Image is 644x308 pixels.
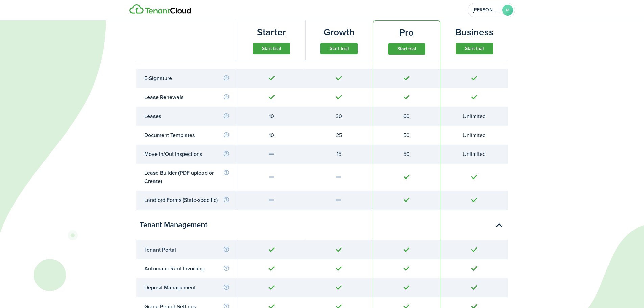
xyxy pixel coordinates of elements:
div: Lease Renewals [144,93,230,101]
div: Landlord Forms (State-specific) [144,196,230,204]
div: 25 [313,131,365,139]
div: 10 [246,112,297,120]
button: Open menu [468,3,515,17]
div: Leases [144,112,230,120]
div: 60 [381,112,432,120]
div: Unlimited [449,112,500,120]
subscription-pricing-card-title: Pro [399,26,414,40]
button: Start trial [456,43,493,54]
div: 30 [313,112,365,120]
div: Tenant Portal [144,246,230,254]
button: Toggle accordion [492,46,506,61]
div: Lease Builder (PDF upload or Create) [144,169,230,185]
div: 50 [381,131,432,139]
div: 50 [381,150,432,158]
div: Unlimited [449,150,500,158]
div: Deposit Management [144,284,230,292]
subscription-pricing-card-title: Growth [324,25,355,40]
span: Melissa [473,8,500,13]
div: 15 [313,150,365,158]
div: Unlimited [449,131,500,139]
img: Logo [129,4,191,14]
div: Automatic Rent Invoicing [144,265,230,273]
div: Move In/Out Inspections [144,150,230,158]
div: 10 [246,131,297,139]
div: E-Signature [144,74,230,82]
button: Start trial [320,43,358,54]
button: Start trial [388,43,425,55]
button: Toggle accordion [492,218,506,233]
div: Tenant Management [136,210,238,240]
button: Start trial [253,43,290,54]
subscription-pricing-card-title: Starter [257,25,286,40]
avatar-text: M [502,5,513,16]
div: Document Templates [144,131,230,139]
subscription-pricing-card-title: Business [455,25,493,40]
table: Toggle accordion [136,69,508,210]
